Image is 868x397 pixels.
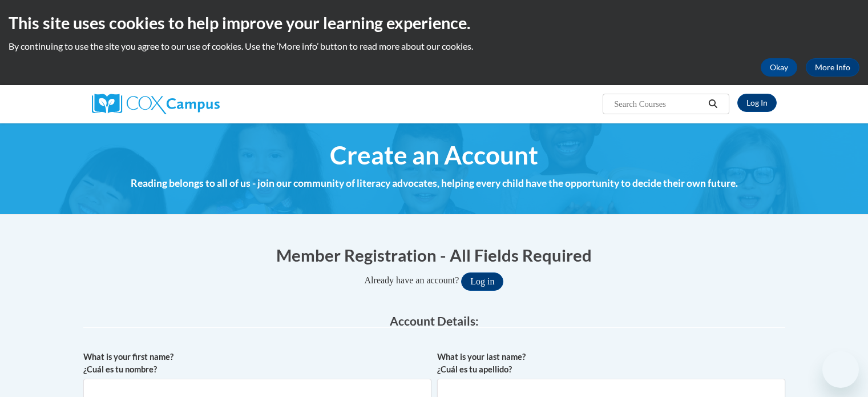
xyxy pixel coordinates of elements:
a: Log In [737,94,777,112]
span: Already have an account? [365,275,459,285]
button: Okay [761,58,797,77]
label: What is your last name? ¿Cuál es tu apellido? [437,351,785,376]
iframe: Button to launch messaging window [822,351,859,388]
h1: Member Registration - All Fields Required [83,243,785,267]
p: By continuing to use the site you agree to our use of cookies. Use the ‘More info’ button to read... [9,40,859,53]
label: What is your first name? ¿Cuál es tu nombre? [83,351,431,376]
span: Create an Account [330,140,538,170]
input: Search Courses [613,97,704,111]
span: Account Details: [390,314,479,328]
a: More Info [806,58,859,77]
h2: This site uses cookies to help improve your learning experience. [9,11,859,34]
button: Search [704,97,721,111]
img: Cox Campus [92,94,220,114]
h4: Reading belongs to all of us - join our community of literacy advocates, helping every child have... [83,176,785,191]
button: Log in [461,272,503,291]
